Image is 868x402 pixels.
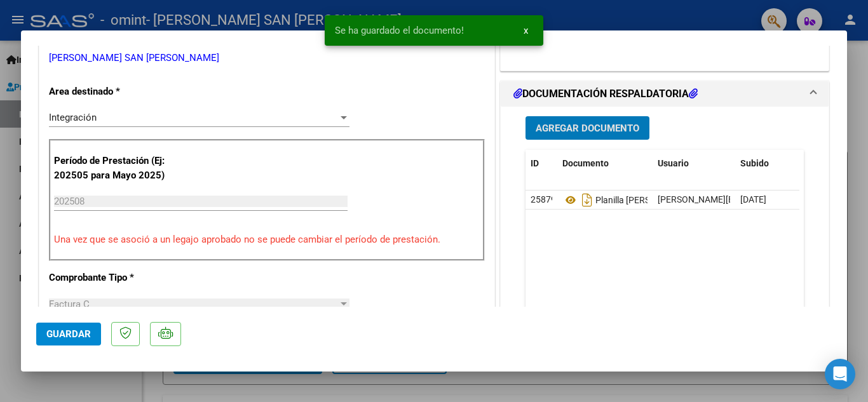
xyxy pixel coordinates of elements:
datatable-header-cell: Documento [557,150,653,177]
p: Período de Prestación (Ej: 202505 para Mayo 2025) [54,154,182,182]
button: Guardar [36,323,101,345]
span: Subido [740,158,769,168]
div: DOCUMENTACIÓN RESPALDATORIA [501,107,829,370]
span: 25879 [531,194,556,204]
span: x [524,25,528,36]
span: Se ha guardado el documento! [335,24,464,37]
datatable-header-cell: ID [526,150,557,177]
span: Factura C [49,298,90,310]
datatable-header-cell: Subido [735,150,799,177]
span: [DATE] [740,194,766,204]
span: Agregar Documento [536,123,639,134]
datatable-header-cell: Acción [799,150,862,177]
p: Comprobante Tipo * [49,271,180,285]
datatable-header-cell: Usuario [653,150,735,177]
h1: DOCUMENTACIÓN RESPALDATORIA [513,86,698,102]
span: Documento [562,158,609,168]
mat-expansion-panel-header: DOCUMENTACIÓN RESPALDATORIA [501,81,829,107]
p: Una vez que se asoció a un legajo aprobado no se puede cambiar el período de prestación. [54,232,480,247]
span: Guardar [46,328,91,340]
p: Area destinado * [49,84,180,99]
p: [PERSON_NAME] SAN [PERSON_NAME] [49,51,485,65]
button: x [513,19,538,42]
button: Agregar Documento [526,116,649,140]
span: Usuario [658,158,689,168]
div: Open Intercom Messenger [825,359,855,389]
i: Descargar documento [579,190,595,210]
span: Integración [49,112,97,123]
span: Planilla [PERSON_NAME] [562,195,694,205]
span: ID [531,158,539,168]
